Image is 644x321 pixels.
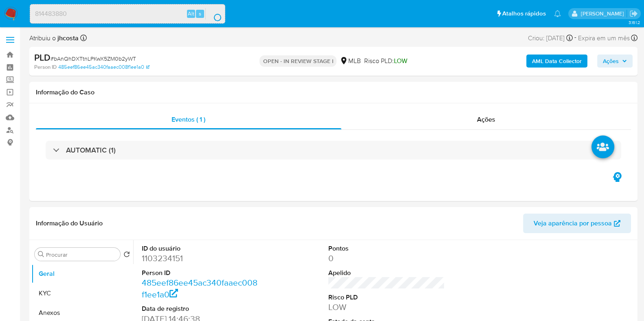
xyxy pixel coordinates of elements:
[259,55,336,67] p: OPEN - IN REVIEW STAGE I
[502,9,546,18] span: Atalhos rápidos
[142,277,257,300] a: 485eef86ee45ac340faaec008f1ee1a0
[34,51,51,64] b: PLD
[142,269,258,277] dt: Person ID
[46,251,117,258] input: Procurar
[340,57,360,66] div: MLB
[31,264,133,284] button: Geral
[123,251,130,260] button: Retornar ao pedido padrão
[393,56,407,66] span: LOW
[142,304,258,313] dt: Data de registro
[58,63,149,71] a: 485eef86ee45ac340faaec008f1ee1a0
[578,34,630,43] span: Expira em um mês
[36,88,631,96] h1: Informação do Caso
[66,146,116,155] h3: AUTOMATIC (1)
[34,63,57,71] b: Person ID
[46,141,621,159] div: AUTOMATIC (1)
[528,33,573,44] div: Criou: [DATE]
[328,244,445,253] dt: Pontos
[597,55,633,68] button: Ações
[328,269,445,277] dt: Apelido
[526,55,587,68] button: AML Data Collector
[171,115,205,124] span: Eventos ( 1 )
[205,8,222,20] button: search-icon
[142,253,258,264] dd: 1103234151
[534,214,612,233] span: Veja aparência por pessoa
[328,253,445,264] dd: 0
[31,284,133,303] button: KYC
[574,33,576,44] span: -
[629,9,638,18] a: Sair
[51,55,136,63] span: # bAnQhDXTtnLPKwX5ZM0b2yWT
[142,244,258,253] dt: ID do usuário
[580,10,626,17] p: jhonata.costa@mercadolivre.com
[30,9,225,19] input: Pesquise usuários ou casos...
[523,214,631,233] button: Veja aparência por pessoa
[554,10,561,17] a: Notificações
[603,55,619,68] span: Ações
[188,10,194,17] span: Alt
[56,33,79,43] b: jhcosta
[477,115,495,124] span: Ações
[532,55,582,68] b: AML Data Collector
[328,301,445,313] dd: LOW
[29,34,79,43] span: Atribuiu o
[328,293,445,302] dt: Risco PLD
[36,219,103,227] h1: Informação do Usuário
[199,10,201,17] span: s
[364,57,407,66] span: Risco PLD:
[38,251,44,258] button: Procurar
